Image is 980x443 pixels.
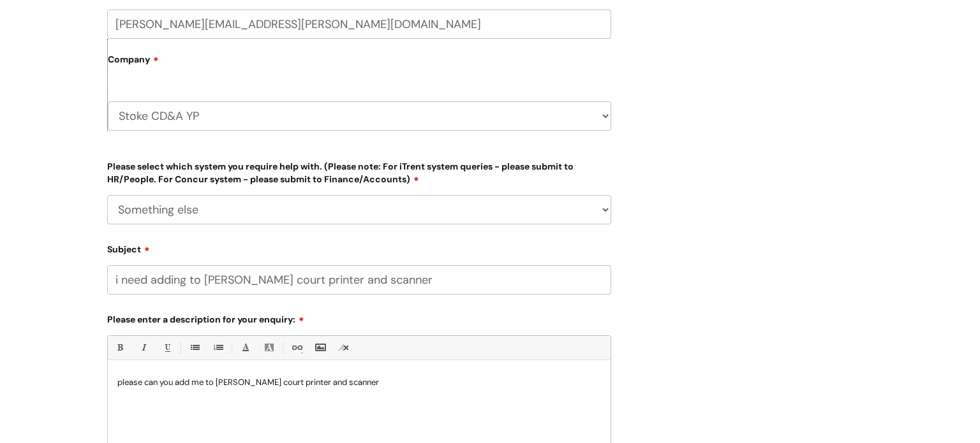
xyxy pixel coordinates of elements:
a: Font Color [237,340,253,356]
a: Bold (Ctrl-B) [112,340,128,356]
a: Back Color [261,340,277,356]
a: Italic (Ctrl-I) [135,340,151,356]
a: 1. Ordered List (Ctrl-Shift-8) [210,340,226,356]
p: please can you add me to [PERSON_NAME] court printer and scanner [117,377,601,388]
label: Company [108,50,611,78]
a: Insert Image... [312,340,328,356]
input: Email [107,10,611,39]
a: Link [288,340,304,356]
label: Please enter a description for your enquiry: [107,310,611,325]
label: Please select which system you require help with. (Please note: For iTrent system queries - pleas... [107,159,611,185]
a: Remove formatting (Ctrl-\) [336,340,352,356]
label: Subject [107,240,611,255]
a: Underline(Ctrl-U) [159,340,175,356]
a: • Unordered List (Ctrl-Shift-7) [186,340,202,356]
